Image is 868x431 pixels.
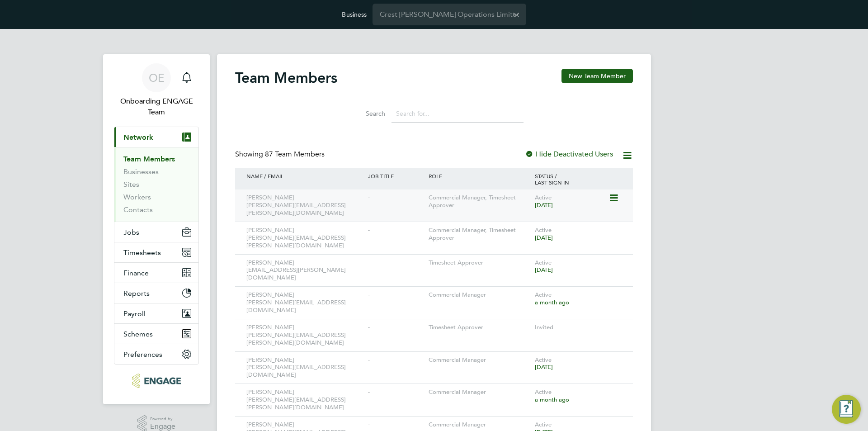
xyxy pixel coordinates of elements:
button: Schemes [114,324,198,344]
span: Payroll [123,309,146,318]
div: - [366,352,426,369]
span: 87 Team Members [265,150,325,159]
button: Network [114,127,198,147]
div: STATUS / LAST SIGN IN [533,168,624,190]
span: OE [149,72,165,84]
span: a month ago [535,298,569,306]
div: - [366,287,426,303]
span: [DATE] [535,234,553,242]
a: Go to home page [114,374,199,388]
span: Preferences [123,350,162,359]
div: [PERSON_NAME] [PERSON_NAME][EMAIL_ADDRESS][PERSON_NAME][DOMAIN_NAME] [244,384,366,416]
span: [DATE] [535,266,553,274]
label: Business [342,10,367,19]
div: Invited [533,319,624,336]
div: [PERSON_NAME] [PERSON_NAME][EMAIL_ADDRESS][DOMAIN_NAME] [244,287,366,319]
span: [DATE] [535,201,553,209]
label: Hide Deactivated Users [525,150,613,159]
div: - [366,384,426,401]
button: Reports [114,283,198,303]
span: Reports [123,289,150,298]
span: Onboarding ENGAGE Team [114,96,199,118]
label: Search [344,109,385,118]
a: OEOnboarding ENGAGE Team [114,63,199,118]
div: Network [114,147,198,222]
div: Active [533,352,624,376]
button: Payroll [114,303,198,323]
div: Commercial Manager, Timesheet Approver [426,189,533,214]
a: Sites [123,180,139,189]
a: Businesses [123,167,159,176]
div: Commercial Manager [426,384,533,401]
div: [PERSON_NAME] [PERSON_NAME][EMAIL_ADDRESS][PERSON_NAME][DOMAIN_NAME] [244,189,366,222]
div: - [366,255,426,271]
button: Timesheets [114,242,198,262]
div: Active [533,287,624,311]
a: Team Members [123,155,175,163]
img: crestnicholson-logo-retina.png [132,374,180,388]
h2: Team Members [235,69,337,87]
span: Jobs [123,228,139,237]
span: Engage [150,423,175,431]
a: Workers [123,193,151,201]
span: Network [123,133,153,142]
div: Showing [235,150,326,159]
div: Active [533,189,609,214]
div: Active [533,384,624,408]
button: New Team Member [561,69,633,83]
div: Active [533,255,624,279]
div: ROLE [426,168,533,184]
button: Preferences [114,344,198,364]
nav: Main navigation [103,54,210,404]
div: Commercial Manager [426,287,533,303]
div: - [366,189,426,206]
span: Timesheets [123,248,161,257]
div: Active [533,222,624,246]
div: Timesheet Approver [426,255,533,271]
div: [PERSON_NAME] [EMAIL_ADDRESS][PERSON_NAME][DOMAIN_NAME] [244,255,366,287]
div: [PERSON_NAME] [PERSON_NAME][EMAIL_ADDRESS][DOMAIN_NAME] [244,352,366,384]
button: Finance [114,263,198,283]
span: [DATE] [535,363,553,371]
div: - [366,319,426,336]
span: Finance [123,269,149,277]
div: - [366,222,426,239]
div: JOB TITLE [366,168,426,184]
span: Schemes [123,330,153,338]
input: Search for... [392,105,524,123]
div: Timesheet Approver [426,319,533,336]
button: Engage Resource Center [832,395,861,424]
div: NAME / EMAIL [244,168,366,184]
a: Contacts [123,205,153,214]
span: Powered by [150,415,175,423]
button: Jobs [114,222,198,242]
div: Commercial Manager, Timesheet Approver [426,222,533,246]
div: [PERSON_NAME] [PERSON_NAME][EMAIL_ADDRESS][PERSON_NAME][DOMAIN_NAME] [244,319,366,351]
div: [PERSON_NAME] [PERSON_NAME][EMAIL_ADDRESS][PERSON_NAME][DOMAIN_NAME] [244,222,366,254]
span: a month ago [535,396,569,403]
div: Commercial Manager [426,352,533,369]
